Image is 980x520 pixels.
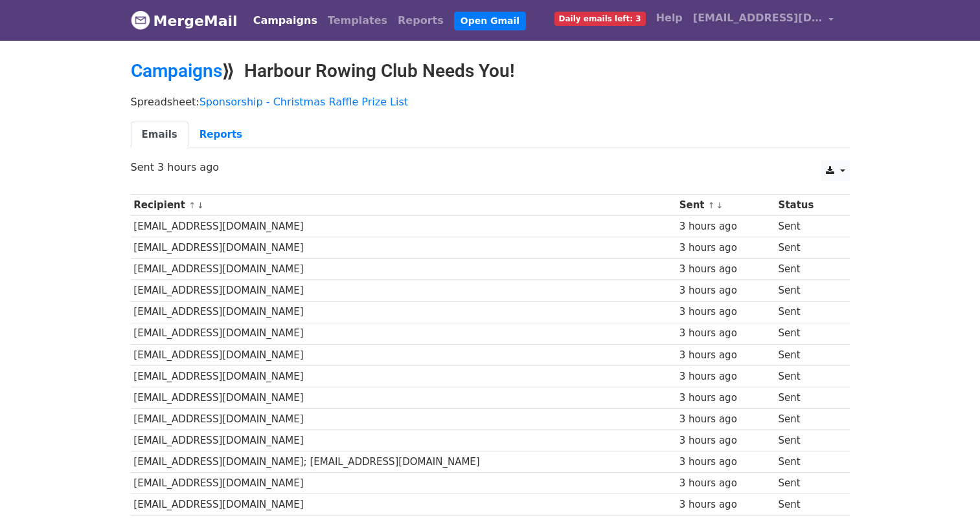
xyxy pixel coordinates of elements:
a: Emails [131,122,188,148]
a: MergeMail [131,7,238,34]
span: Daily emails left: 3 [554,12,646,26]
a: Help [651,5,688,31]
a: ↓ [197,200,204,210]
td: Sent [775,430,840,451]
td: [EMAIL_ADDRESS][DOMAIN_NAME] [131,494,676,515]
div: 3 hours ago [679,283,772,298]
p: Spreadsheet: [131,95,850,109]
td: [EMAIL_ADDRESS][DOMAIN_NAME] [131,237,676,259]
td: [EMAIL_ADDRESS][DOMAIN_NAME] [131,387,676,408]
td: [EMAIL_ADDRESS][DOMAIN_NAME] [131,344,676,365]
a: ↑ [708,200,715,210]
td: [EMAIL_ADDRESS][DOMAIN_NAME] [131,280,676,301]
a: Campaigns [248,8,323,34]
td: Sent [775,409,840,430]
td: [EMAIL_ADDRESS][DOMAIN_NAME]; [EMAIL_ADDRESS][DOMAIN_NAME] [131,451,676,473]
div: 3 hours ago [679,433,772,448]
a: ↓ [716,200,723,210]
div: 3 hours ago [679,305,772,320]
th: Sent [676,195,775,216]
td: Sent [775,301,840,323]
span: [EMAIL_ADDRESS][DOMAIN_NAME] [693,10,823,26]
a: Reports [393,8,449,34]
div: 3 hours ago [679,326,772,341]
div: 3 hours ago [679,369,772,384]
th: Status [775,195,840,216]
img: MergeMail logo [131,10,150,30]
td: Sent [775,280,840,301]
td: [EMAIL_ADDRESS][DOMAIN_NAME] [131,430,676,451]
a: Sponsorship - Christmas Raffle Prize List [199,96,408,108]
td: [EMAIL_ADDRESS][DOMAIN_NAME] [131,323,676,344]
a: [EMAIL_ADDRESS][DOMAIN_NAME] [688,5,839,36]
div: 3 hours ago [679,219,772,234]
p: Sent 3 hours ago [131,160,850,174]
div: 3 hours ago [679,476,772,491]
td: [EMAIL_ADDRESS][DOMAIN_NAME] [131,365,676,387]
a: Templates [323,8,393,34]
td: Sent [775,216,840,237]
td: [EMAIL_ADDRESS][DOMAIN_NAME] [131,301,676,323]
h2: ⟫ Harbour Rowing Club Needs You! [131,60,850,82]
div: 3 hours ago [679,348,772,363]
td: Sent [775,451,840,473]
td: [EMAIL_ADDRESS][DOMAIN_NAME] [131,473,676,494]
a: Campaigns [131,60,222,81]
div: 3 hours ago [679,391,772,406]
th: Recipient [131,195,676,216]
a: Daily emails left: 3 [549,5,651,31]
td: Sent [775,323,840,344]
td: Sent [775,387,840,408]
td: [EMAIL_ADDRESS][DOMAIN_NAME] [131,409,676,430]
div: 3 hours ago [679,241,772,255]
td: Sent [775,365,840,387]
td: Sent [775,494,840,515]
div: 3 hours ago [679,262,772,277]
td: Sent [775,237,840,259]
a: Reports [188,122,253,148]
td: Sent [775,473,840,494]
div: 3 hours ago [679,497,772,512]
td: Sent [775,259,840,280]
a: Open Gmail [454,12,526,30]
td: [EMAIL_ADDRESS][DOMAIN_NAME] [131,216,676,237]
td: [EMAIL_ADDRESS][DOMAIN_NAME] [131,259,676,280]
div: 3 hours ago [679,455,772,470]
div: 3 hours ago [679,412,772,427]
a: ↑ [188,200,196,210]
td: Sent [775,344,840,365]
